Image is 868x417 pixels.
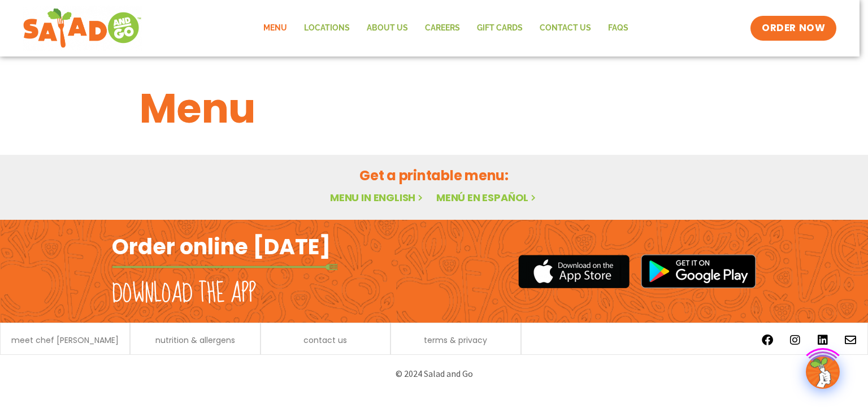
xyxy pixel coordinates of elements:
a: Contact Us [531,15,600,41]
a: terms & privacy [424,336,487,344]
a: Menu in English [330,190,425,205]
nav: Menu [255,15,637,41]
a: Menu [255,15,296,41]
h2: Download the app [112,278,256,310]
span: ORDER NOW [762,21,825,35]
a: meet chef [PERSON_NAME] [11,336,119,344]
img: new-SAG-logo-768×292 [23,6,142,51]
a: contact us [303,336,347,344]
a: Menú en español [436,190,538,205]
a: nutrition & allergens [155,336,235,344]
img: fork [112,264,338,270]
a: About Us [358,15,416,41]
p: © 2024 Salad and Go [118,366,750,381]
a: ORDER NOW [750,16,836,41]
img: google_play [641,254,756,288]
a: FAQs [600,15,637,41]
h2: Order online [DATE] [112,233,331,260]
a: Careers [416,15,468,41]
h2: Get a printable menu: [140,166,728,185]
h1: Menu [140,78,728,139]
img: appstore [518,253,630,290]
a: GIFT CARDS [468,15,531,41]
a: Locations [296,15,358,41]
